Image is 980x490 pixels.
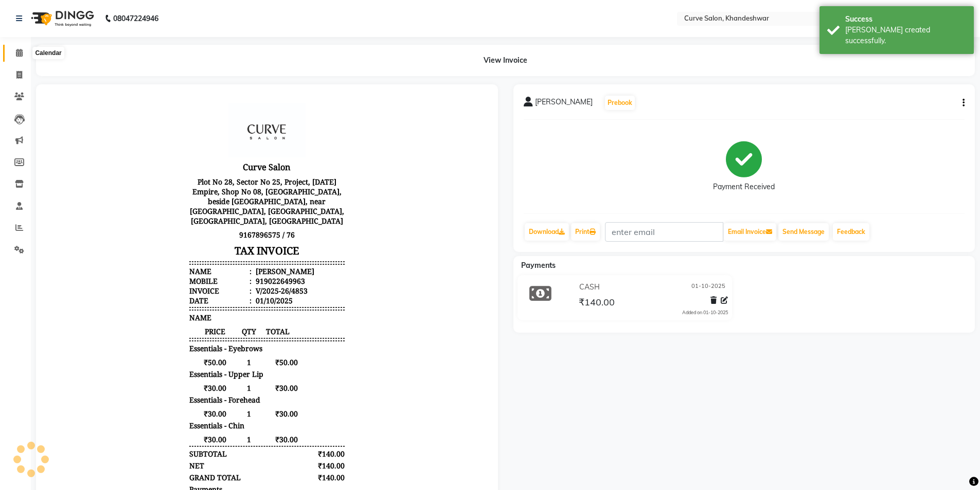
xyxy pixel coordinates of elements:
[203,201,205,211] span: :
[143,65,298,80] h3: Curve Salon
[211,232,252,242] span: TOTAL
[143,80,298,133] p: Plot No 28, Sector No 25, Project, [DATE] Empire, Shop No 08, [GEOGRAPHIC_DATA], beside [GEOGRAPH...
[143,366,158,376] div: NET
[579,282,600,293] span: CASH
[724,223,776,241] button: Email Invoice
[143,413,158,423] div: Paid
[713,182,775,192] div: Payment Received
[833,223,869,241] a: Feedback
[211,288,252,298] span: ₹30.00
[143,275,217,284] span: Essentials - Upper Lip
[143,442,298,451] div: Generated By : at [DATE]
[218,442,241,451] span: Admin
[143,249,216,259] span: Essentials - Eyebrows
[143,147,298,165] h3: TAX INVOICE
[143,354,181,364] div: SUBTOTAL
[203,182,205,191] span: :
[535,97,593,111] span: [PERSON_NAME]
[525,223,569,241] a: Download
[207,201,246,211] div: 01/10/2025
[194,340,211,350] span: 1
[113,4,158,33] b: 08047224946
[258,378,299,388] div: ₹140.00
[143,300,214,310] span: Essentials - Forehead
[258,354,299,364] div: ₹140.00
[207,172,268,182] div: [PERSON_NAME]
[194,314,211,324] span: 1
[143,402,163,411] span: CASH
[579,296,615,311] span: ₹140.00
[143,133,298,147] p: 9167896575 / 76
[143,172,205,182] div: Name
[194,288,211,298] span: 1
[845,14,966,25] div: Success
[143,218,165,228] span: NAME
[258,413,299,423] div: ₹140.00
[203,172,205,182] span: :
[143,191,205,201] div: Invoice
[143,390,176,400] div: Payments
[521,261,556,270] span: Payments
[258,402,299,411] div: ₹140.00
[207,182,259,191] div: 919022649963
[26,4,97,33] img: logo
[143,432,298,442] p: Please visit again !
[194,232,211,242] span: QTY
[143,201,205,211] div: Date
[207,191,261,201] div: V/2025-26/4853
[143,340,194,350] span: ₹30.00
[194,263,211,273] span: 1
[143,182,205,191] div: Mobile
[203,191,205,201] span: :
[143,326,198,336] span: Essentials - Chin
[691,282,725,293] span: 01-10-2025
[211,314,252,324] span: ₹30.00
[32,47,64,59] div: Calendar
[682,309,728,316] div: Added on 01-10-2025
[143,263,194,273] span: ₹50.00
[605,222,723,242] input: enter email
[258,366,299,376] div: ₹140.00
[143,288,194,298] span: ₹30.00
[571,223,600,241] a: Print
[143,378,194,388] div: GRAND TOTAL
[143,232,194,242] span: PRICE
[211,340,252,350] span: ₹30.00
[36,45,975,76] div: View Invoice
[211,263,252,273] span: ₹50.00
[778,223,829,241] button: Send Message
[143,314,194,324] span: ₹30.00
[845,25,966,46] div: Bill created successfully.
[182,8,259,63] img: file_1685515982952.jpg
[605,96,635,110] button: Prebook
